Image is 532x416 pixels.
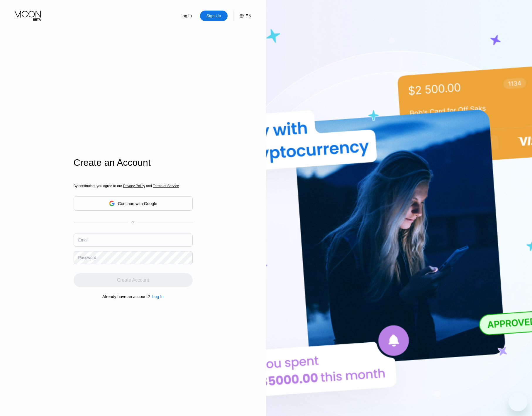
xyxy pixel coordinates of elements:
span: Terms of Service [153,184,179,188]
div: Log In [172,11,200,21]
div: Log In [180,13,192,19]
div: EN [246,13,251,18]
div: Continue with Google [74,196,193,211]
span: Privacy Policy [123,184,145,188]
div: Create an Account [74,157,193,168]
div: EN [233,11,251,21]
div: Continue with Google [118,201,157,206]
div: Sign Up [206,13,222,19]
span: and [145,184,153,188]
iframe: Кнопка запуска окна обмена сообщениями [509,393,527,411]
div: Already have an account? [102,294,150,299]
div: or [131,220,135,224]
div: Log In [150,294,164,299]
div: By continuing, you agree to our [74,184,193,188]
div: Email [78,238,89,242]
div: Log In [152,294,164,299]
div: Sign Up [200,11,228,21]
div: Password [78,255,96,260]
